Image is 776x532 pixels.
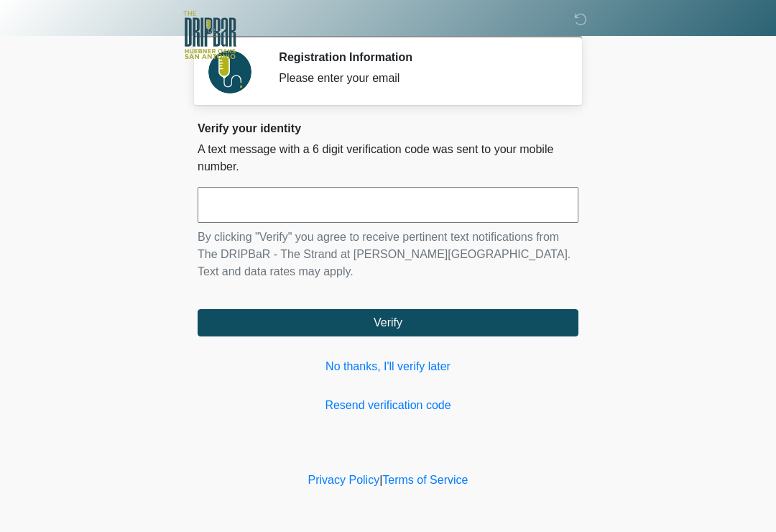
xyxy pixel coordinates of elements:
button: Verify [198,309,578,336]
a: Resend verification code [198,397,578,414]
h2: Verify your identity [198,121,578,135]
a: Terms of Service [382,474,468,486]
a: | [379,474,382,486]
img: Agent Avatar [208,50,251,93]
div: Please enter your email [279,70,557,87]
p: By clicking "Verify" you agree to receive pertinent text notifications from The DRIPBaR - The Str... [198,229,578,280]
p: A text message with a 6 digit verification code was sent to your mobile number. [198,141,578,175]
a: No thanks, I'll verify later [198,358,578,375]
img: The DRIPBaR - The Strand at Huebner Oaks Logo [183,11,236,59]
a: Privacy Policy [308,474,380,486]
